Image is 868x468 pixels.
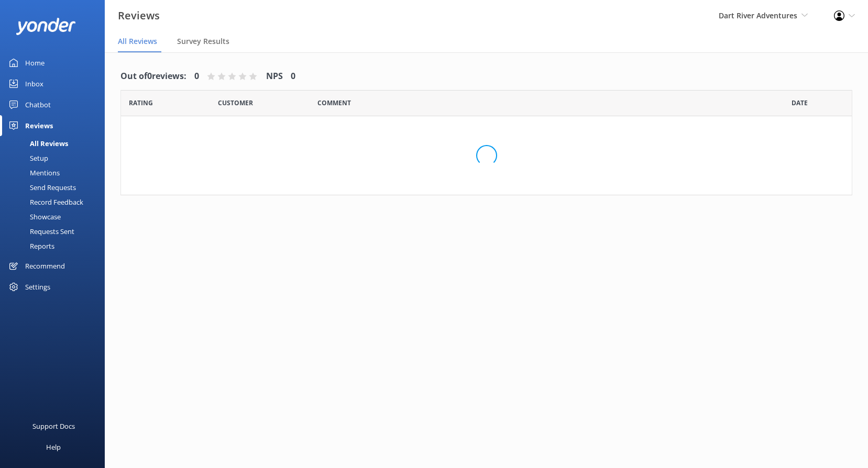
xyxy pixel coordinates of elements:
div: Requests Sent [6,224,74,239]
a: Record Feedback [6,195,105,209]
a: Reports [6,239,105,253]
h3: Reviews [118,7,160,24]
h4: 0 [291,70,295,83]
div: Recommend [25,255,65,276]
span: Date [218,98,253,108]
span: Date [129,98,153,108]
a: Setup [6,151,105,165]
a: Send Requests [6,180,105,195]
h4: 0 [194,70,199,83]
img: yonder-white-logo.png [16,18,76,35]
span: Date [792,98,808,108]
div: Showcase [6,209,61,224]
h4: NPS [266,70,283,83]
div: Record Feedback [6,195,83,209]
div: Setup [6,151,48,165]
div: Reviews [25,115,53,136]
div: Reports [6,239,54,253]
div: Inbox [25,73,43,94]
span: All Reviews [118,36,157,47]
div: All Reviews [6,136,68,151]
div: Help [46,437,61,458]
div: Send Requests [6,180,76,195]
a: All Reviews [6,136,105,151]
div: Mentions [6,165,60,180]
a: Mentions [6,165,105,180]
span: Dart River Adventures [719,10,797,20]
span: Question [317,98,351,108]
h4: Out of 0 reviews: [120,70,186,83]
a: Requests Sent [6,224,105,239]
a: Showcase [6,209,105,224]
span: Survey Results [177,36,229,47]
div: Chatbot [25,94,51,115]
div: Home [25,52,45,73]
div: Support Docs [32,416,75,437]
div: Settings [25,276,50,297]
